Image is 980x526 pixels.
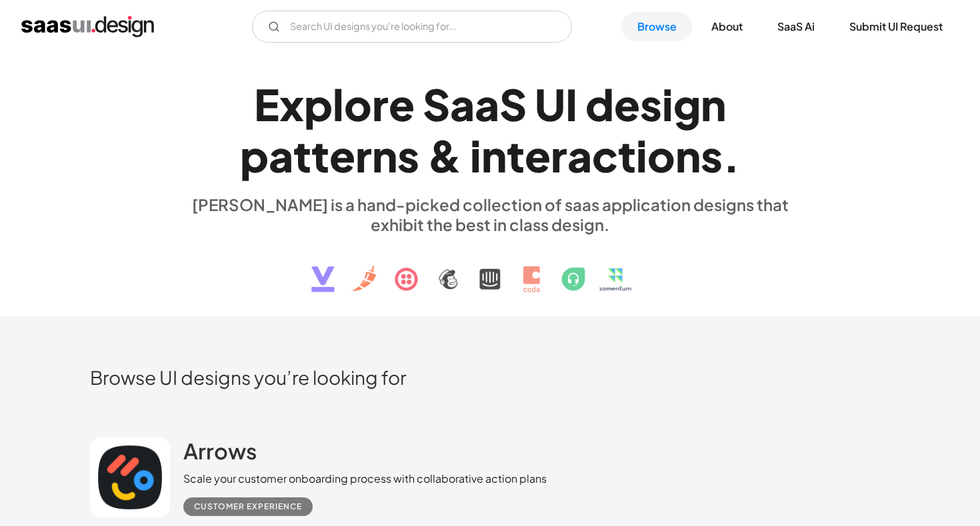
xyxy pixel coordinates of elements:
a: Browse [621,12,693,41]
div: t [618,130,636,181]
div: n [481,130,507,181]
div: t [293,130,311,181]
div: S [423,79,450,130]
div: S [499,79,527,130]
h1: Explore SaaS UI design patterns & interactions. [183,79,797,181]
div: U [535,79,565,130]
div: i [636,130,647,181]
div: i [470,130,481,181]
div: a [475,79,499,130]
a: home [21,16,154,37]
a: SaaS Ai [761,12,831,41]
div: t [507,130,525,181]
div: s [701,130,723,181]
div: Scale your customer onboarding process with collaborative action plans [183,471,547,487]
form: Email Form [252,11,572,43]
h2: Arrows [183,437,257,464]
div: d [585,79,614,130]
div: i [662,79,673,130]
div: n [675,130,701,181]
img: text, icon, saas logo [288,234,692,304]
div: I [565,79,577,130]
div: t [311,130,329,181]
div: a [269,130,293,181]
div: p [240,130,269,181]
div: n [701,79,726,130]
div: Customer Experience [194,499,302,515]
div: a [567,130,592,181]
div: E [254,79,279,130]
div: a [450,79,475,130]
div: x [279,79,304,130]
div: p [304,79,333,130]
div: s [640,79,662,130]
a: Submit UI Request [833,12,959,41]
h2: Browse UI designs you’re looking for [90,366,890,389]
div: r [355,130,372,181]
div: [PERSON_NAME] is a hand-picked collection of saas application designs that exhibit the best in cl... [183,194,797,234]
div: o [647,130,675,181]
div: . [723,130,740,181]
div: g [673,79,701,130]
div: r [372,79,389,130]
div: e [389,79,415,130]
div: c [592,130,618,181]
div: n [372,130,397,181]
a: Arrows [183,437,257,471]
div: r [551,130,567,181]
a: About [695,12,759,41]
div: e [525,130,551,181]
div: & [427,130,462,181]
div: o [344,79,372,130]
div: s [397,130,419,181]
input: Search UI designs you're looking for... [252,11,572,43]
div: l [333,79,344,130]
div: e [329,130,355,181]
div: e [614,79,640,130]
